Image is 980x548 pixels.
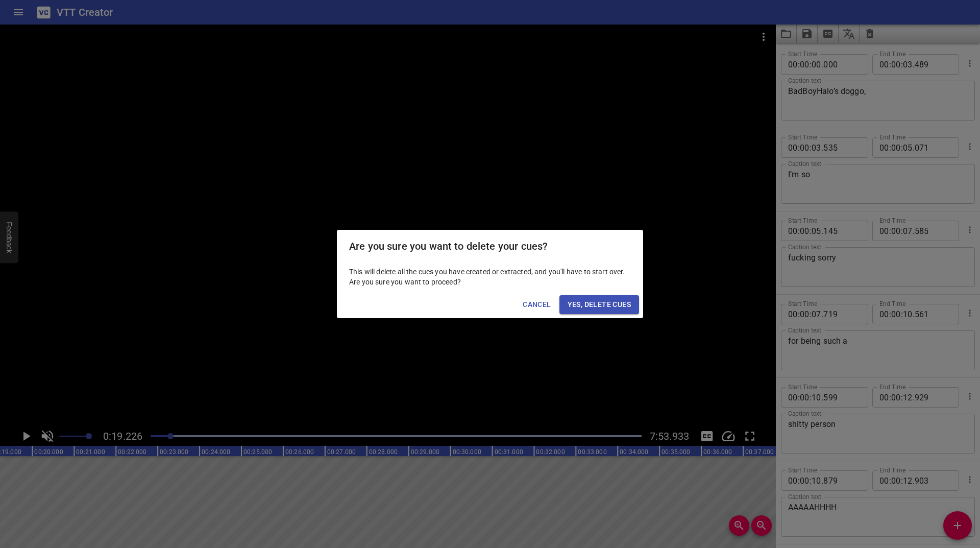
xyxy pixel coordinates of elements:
button: Cancel [519,295,555,314]
h2: Are you sure you want to delete your cues? [349,238,631,254]
span: Yes, Delete Cues [568,298,631,311]
div: This will delete all the cues you have created or extracted, and you'll have to start over. Are y... [337,263,643,291]
button: Yes, Delete Cues [559,295,639,314]
span: Cancel [523,298,551,311]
